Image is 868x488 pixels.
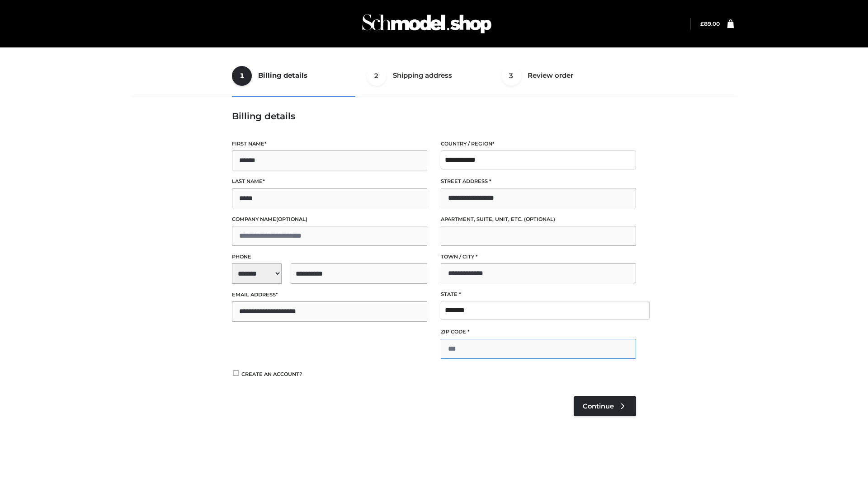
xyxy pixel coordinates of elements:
span: £ [700,20,704,27]
span: (optional) [524,216,555,222]
a: £89.00 [700,20,720,27]
label: First name [232,140,427,148]
label: Last name [232,177,427,186]
label: Email address [232,291,427,299]
label: Apartment, suite, unit, etc. [441,215,636,224]
label: Company name [232,215,427,224]
img: Schmodel Admin 964 [359,6,495,42]
label: State [441,290,636,299]
label: Phone [232,253,427,261]
span: (optional) [276,216,307,222]
bdi: 89.00 [700,20,720,27]
label: Country / Region [441,140,636,148]
label: Street address [441,177,636,186]
label: Town / City [441,253,636,261]
span: Create an account? [241,371,302,377]
a: Continue [574,396,636,416]
span: Continue [583,402,614,410]
h3: Billing details [232,111,636,122]
label: ZIP Code [441,328,636,336]
input: Create an account? [232,370,240,376]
